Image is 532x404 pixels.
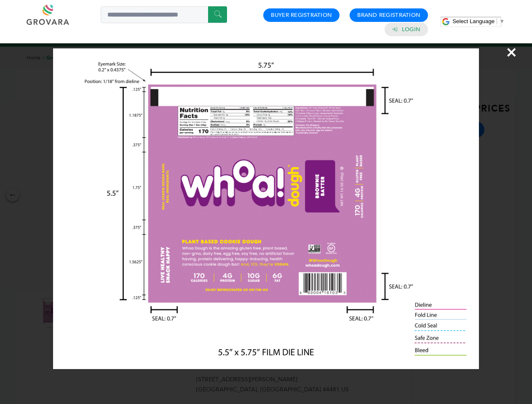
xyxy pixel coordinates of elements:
[506,40,517,64] span: ×
[101,6,227,23] input: Search a product or brand...
[499,18,505,24] span: ▼
[402,26,420,33] a: Login
[452,18,505,24] a: Select Language​
[497,18,497,24] span: ​
[357,11,420,19] a: Brand Registration
[452,18,495,24] span: Select Language
[53,48,479,369] img: Image Preview
[271,11,332,19] a: Buyer Registration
